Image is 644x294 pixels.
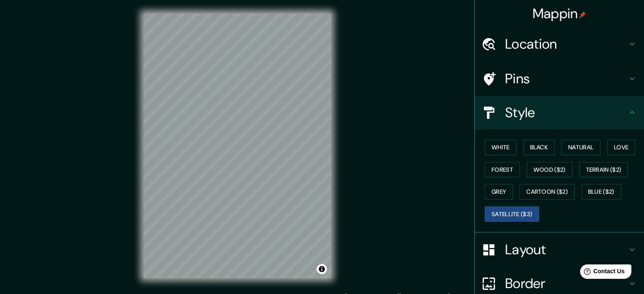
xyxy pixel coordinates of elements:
h4: Mappin [533,5,586,22]
button: Black [523,140,555,155]
h4: Location [505,36,627,52]
div: Location [475,27,644,61]
button: White [485,140,517,155]
canvas: Map [144,14,331,278]
button: Satellite ($3) [485,206,539,222]
img: pin-icon.png [579,11,586,18]
div: Layout [475,233,644,267]
button: Cartoon ($2) [520,184,575,200]
h4: Border [505,275,627,292]
h4: Style [505,104,627,121]
button: Toggle attribution [317,264,327,274]
h4: Pins [505,70,627,87]
button: Blue ($2) [581,184,621,200]
button: Terrain ($2) [579,162,628,178]
h4: Layout [505,241,627,258]
div: Pins [475,62,644,96]
button: Wood ($2) [527,162,572,178]
div: Style [475,96,644,129]
button: Grey [485,184,513,200]
button: Love [607,140,635,155]
iframe: Help widget launcher [569,261,635,285]
button: Natural [561,140,600,155]
button: Forest [485,162,520,178]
